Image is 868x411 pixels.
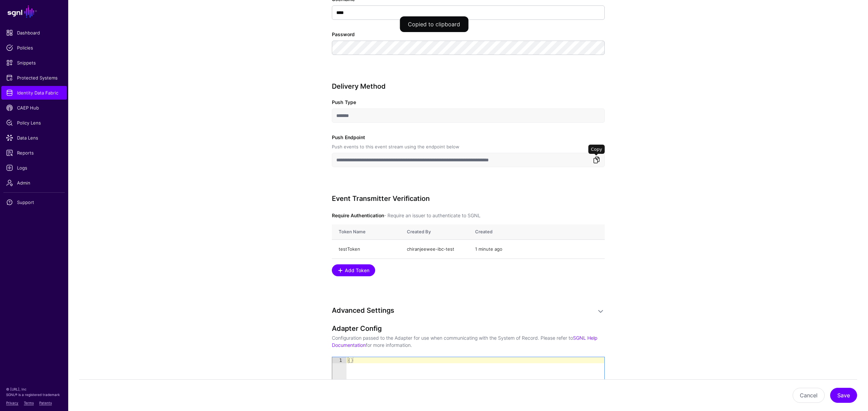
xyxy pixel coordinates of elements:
p: © [URL], Inc [6,386,62,392]
a: Dashboard [1,26,67,40]
span: Admin [6,179,62,186]
span: Reports [6,149,62,156]
label: Password [332,31,355,38]
span: Policies [6,44,62,51]
a: Patents [39,401,52,405]
span: Policy Lens [6,119,62,126]
a: SGNL [4,4,64,19]
th: Token Name [332,224,400,239]
a: Privacy [6,401,18,405]
span: Support [6,199,62,206]
button: Save [830,388,857,403]
a: Identity Data Fabric [1,86,67,100]
a: Protected Systems [1,71,67,85]
a: Snippets [1,56,67,70]
a: Logs [1,161,67,175]
a: Policy Lens [1,116,67,130]
span: Snippets [6,59,62,66]
th: Created By [400,224,468,239]
a: Reports [1,146,67,160]
div: Copy [588,145,605,154]
p: SGNL® is a registered trademark [6,392,62,397]
th: Created [468,224,605,239]
div: Copied to clipboard [400,16,468,32]
h3: Event Transmitter Verification [332,194,605,203]
app-identifier: chiranjeewee-ibc-test [407,246,454,252]
div: Push events to this event stream using the endpoint below [332,144,459,150]
label: Push Type [332,99,356,106]
a: Terms [24,401,34,405]
h3: Delivery Method [332,82,605,90]
span: 1 minute ago [475,246,502,252]
span: CAEP Hub [6,104,62,111]
span: Data Lens [6,134,62,141]
a: Admin [1,176,67,190]
h3: Advanced Settings [332,306,591,314]
td: testToken [332,239,400,259]
p: Configuration passed to the Adapter for use when communicating with the System of Record. Please ... [332,334,605,349]
label: Push Endpoint [332,134,459,150]
a: Data Lens [1,131,67,145]
span: Logs [6,164,62,171]
span: Protected Systems [6,74,62,81]
span: - Require an issuer to authenticate to SGNL [384,212,481,218]
span: Identity Data Fabric [6,89,62,96]
span: Dashboard [6,29,62,36]
label: Require Authentication [332,211,481,219]
a: Policies [1,41,67,55]
h3: Adapter Config [332,324,605,333]
button: Cancel [793,388,825,403]
div: 1 [332,357,347,363]
span: Add Token [344,267,370,274]
a: CAEP Hub [1,101,67,115]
